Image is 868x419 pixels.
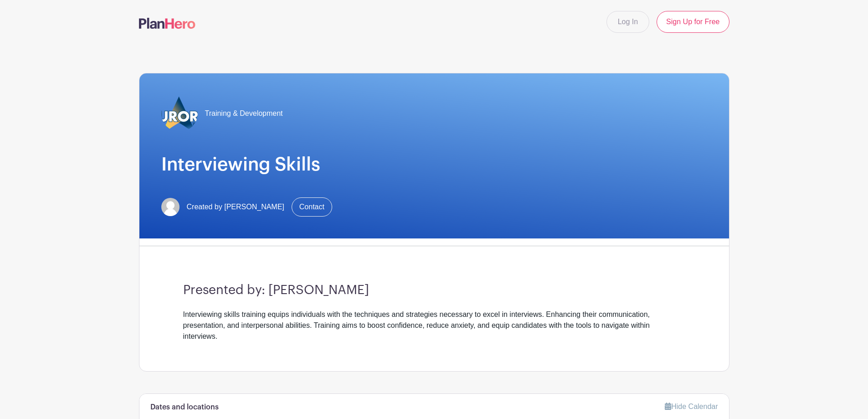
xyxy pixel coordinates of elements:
[183,283,685,298] h3: Presented by: [PERSON_NAME]
[292,197,332,217] a: Contact
[161,198,180,216] img: default-ce2991bfa6775e67f084385cd625a349d9dcbb7a52a09fb2fda1e96e2d18dcdb.png
[183,309,685,342] div: Interviewing skills training equips individuals with the techniques and strategies necessary to e...
[665,403,718,410] a: Hide Calendar
[187,202,284,212] span: Created by [PERSON_NAME]
[139,18,195,29] img: logo-507f7623f17ff9eddc593b1ce0a138ce2505c220e1c5a4e2b4648c50719b7d32.svg
[657,11,729,33] a: Sign Up for Free
[606,11,649,33] a: Log In
[205,108,283,119] span: Training & Development
[161,154,707,176] h1: Interviewing Skills
[150,403,219,412] h6: Dates and locations
[161,95,198,132] img: 2023_COA_Horiz_Logo_PMS_BlueStroke%204.png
